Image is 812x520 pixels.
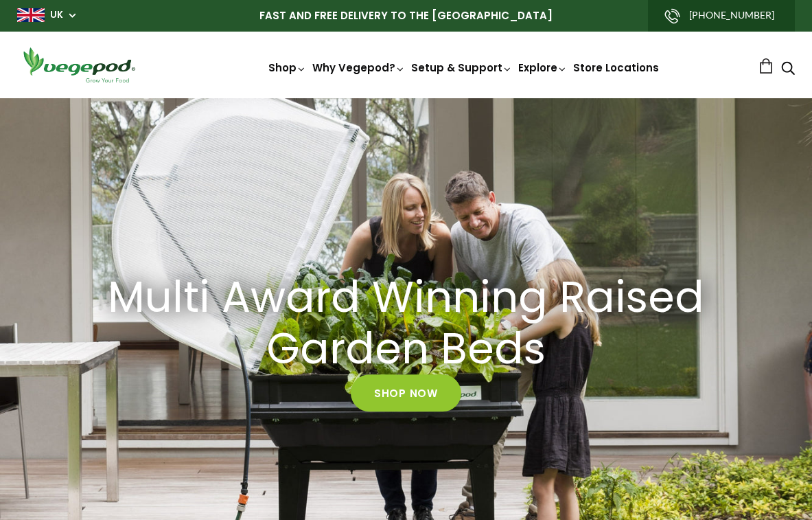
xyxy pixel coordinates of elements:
a: Search [781,63,795,77]
a: Shop Now [351,375,461,412]
a: Multi Award Winning Raised Garden Beds [78,272,734,375]
a: Why Vegepod? [312,60,406,75]
a: Store Locations [573,60,659,75]
a: Setup & Support [411,60,513,75]
h2: Multi Award Winning Raised Garden Beds [97,272,715,375]
img: gb_large.png [17,8,45,22]
a: Shop [268,60,307,75]
a: Explore [518,60,568,75]
img: Vegepod [17,45,141,84]
a: UK [50,8,63,22]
